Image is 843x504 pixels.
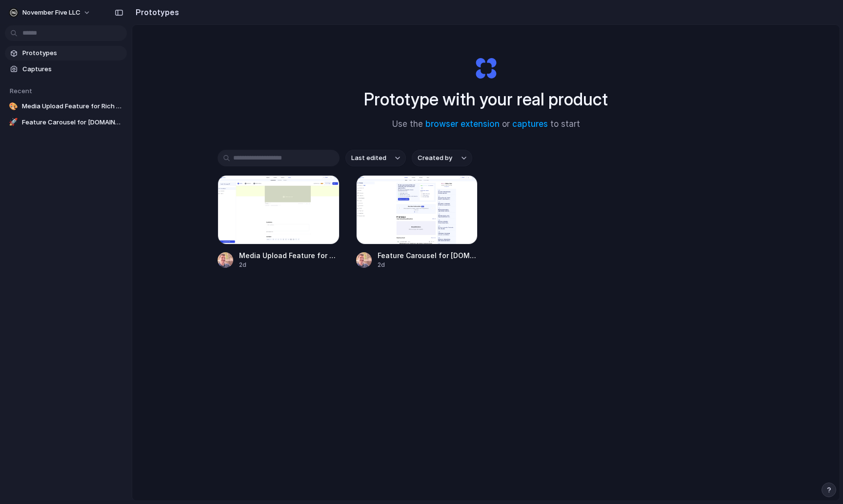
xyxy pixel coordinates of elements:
[378,250,478,261] span: Feature Carousel for [DOMAIN_NAME]
[5,62,127,77] a: Captures
[10,87,32,95] span: Recent
[512,119,548,129] a: captures
[412,150,472,166] button: Created by
[356,175,478,269] a: Feature Carousel for Belga.pressFeature Carousel for [DOMAIN_NAME]2d
[351,153,386,163] span: Last edited
[9,118,18,127] div: 🚀
[132,6,179,18] h2: Prototypes
[22,8,80,18] span: November Five LLC
[378,261,478,269] div: 2d
[5,5,96,20] button: November Five LLC
[239,250,340,261] span: Media Upload Feature for Rich Text Editor
[22,64,123,74] span: Captures
[5,115,127,130] a: 🚀Feature Carousel for [DOMAIN_NAME]
[218,175,340,269] a: Media Upload Feature for Rich Text EditorMedia Upload Feature for Rich Text Editor2d
[22,118,123,127] span: Feature Carousel for [DOMAIN_NAME]
[5,46,127,60] a: Prototypes
[22,48,123,58] span: Prototypes
[239,261,340,269] div: 2d
[425,119,500,129] a: browser extension
[22,101,123,111] span: Media Upload Feature for Rich Text Editor
[5,99,127,114] a: 🎨Media Upload Feature for Rich Text Editor
[9,101,18,111] div: 🎨
[364,86,608,112] h1: Prototype with your real product
[392,118,580,131] span: Use the or to start
[418,153,452,163] span: Created by
[345,150,406,166] button: Last edited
